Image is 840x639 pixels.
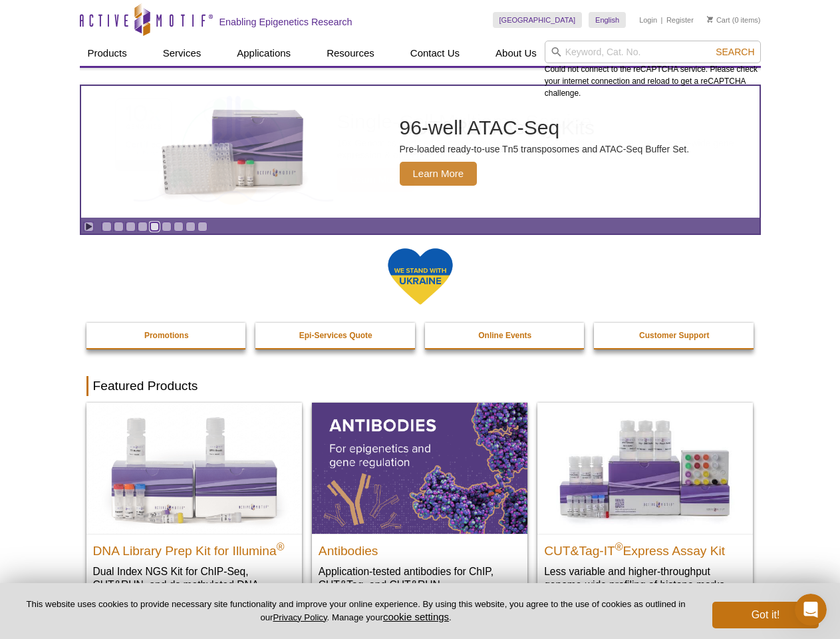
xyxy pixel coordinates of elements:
a: Epi-Services Quote [255,323,416,348]
a: Privacy Policy [273,612,327,622]
button: Got it! [712,602,819,628]
a: Applications [229,41,299,66]
span: Learn More [400,162,478,186]
img: CUT&Tag-IT® Express Assay Kit [537,403,753,533]
a: Login [639,15,657,25]
a: Online Events [425,323,586,348]
img: Your Cart [707,16,713,23]
span: Search [716,47,754,57]
h2: Enabling Epigenetics Research [219,16,352,28]
article: 96-well ATAC-Seq [81,86,760,218]
input: Keyword, Cat. No. [545,41,761,63]
li: (0 items) [707,12,761,28]
strong: Epi-Services Quote [299,331,372,340]
strong: Customer Support [639,331,709,340]
a: CUT&Tag-IT® Express Assay Kit CUT&Tag-IT®Express Assay Kit Less variable and higher-throughput ge... [537,403,753,604]
sup: ® [615,540,623,552]
p: Less variable and higher-throughput genome-wide profiling of histone marks​. [544,564,746,592]
strong: Online Events [478,331,531,340]
a: [GEOGRAPHIC_DATA] [493,12,583,28]
p: Pre-loaded ready-to-use Tn5 transposomes and ATAC-Seq Buffer Set. [400,143,690,155]
h2: 96-well ATAC-Seq [400,118,690,138]
iframe: Intercom live chat [795,594,827,626]
a: Register [666,15,694,25]
a: Go to slide 4 [138,222,148,232]
a: Go to slide 3 [126,222,136,232]
p: Application-tested antibodies for ChIP, CUT&Tag, and CUT&RUN. [319,564,521,592]
a: Cart [707,15,730,25]
h2: CUT&Tag-IT Express Assay Kit [544,538,746,558]
p: Dual Index NGS Kit for ChIP-Seq, CUT&RUN, and ds methylated DNA assays. [93,564,295,605]
a: Go to slide 7 [174,222,184,232]
a: Active Motif Kit photo 96-well ATAC-Seq Pre-loaded ready-to-use Tn5 transposomes and ATAC-Seq Buf... [81,86,760,218]
img: DNA Library Prep Kit for Illumina [86,403,302,533]
img: We Stand With Ukraine [387,247,454,306]
a: All Antibodies Antibodies Application-tested antibodies for ChIP, CUT&Tag, and CUT&RUN. [312,403,527,604]
a: Resources [319,41,382,66]
a: Go to slide 6 [162,222,172,232]
a: Go to slide 8 [186,222,196,232]
a: DNA Library Prep Kit for Illumina DNA Library Prep Kit for Illumina® Dual Index NGS Kit for ChIP-... [86,403,302,618]
img: All Antibodies [312,403,527,533]
a: Contact Us [402,41,468,66]
a: Go to slide 2 [114,222,124,232]
li: | [661,12,663,28]
a: English [589,12,626,28]
strong: Promotions [144,331,189,340]
button: Search [712,46,758,58]
a: About Us [488,41,545,66]
sup: ® [277,540,285,552]
a: Go to slide 1 [102,222,112,232]
img: Active Motif Kit photo [150,102,317,202]
a: Toggle autoplay [84,222,94,232]
div: Could not connect to the reCAPTCHA service. Please check your internet connection and reload to g... [545,41,761,99]
a: Promotions [86,323,247,348]
a: Services [155,41,210,66]
p: This website uses cookies to provide necessary site functionality and improve your online experie... [21,598,690,624]
h2: Featured Products [86,376,754,396]
a: Products [80,41,135,66]
a: Go to slide 5 [150,222,160,232]
a: Go to slide 9 [198,222,208,232]
a: Customer Support [594,323,755,348]
h2: Antibodies [319,538,521,558]
button: cookie settings [383,611,449,622]
h2: DNA Library Prep Kit for Illumina [93,538,295,558]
